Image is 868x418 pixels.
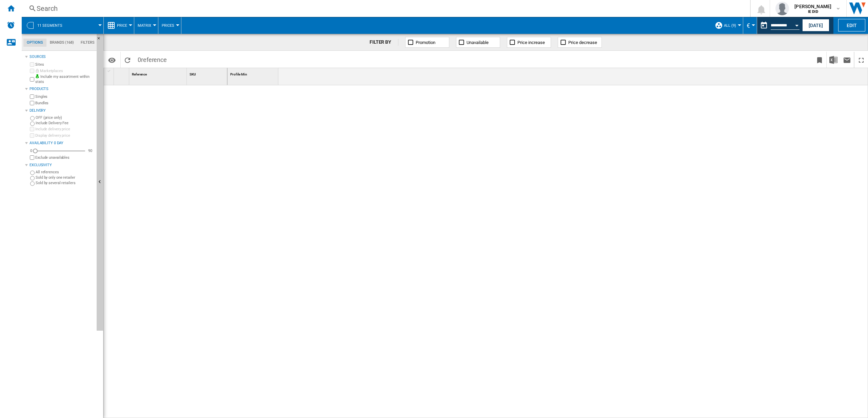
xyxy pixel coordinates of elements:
[115,68,129,79] div: Sort None
[30,101,34,105] input: Bundles
[35,74,39,78] img: mysite-bg-18x18.png
[97,34,105,46] button: Hide
[840,52,854,68] button: Send this report by email
[838,19,865,31] button: Edit
[229,68,278,79] div: Profile Min Sort None
[134,52,170,66] span: 0
[507,37,551,48] button: Price increase
[35,148,85,154] md-slider: Availability
[36,175,94,180] label: Sold by only one retailer
[30,116,35,120] input: OFF (price only)
[36,120,94,126] label: Include Delivery Fee
[35,133,94,138] label: Display delivery price
[757,17,801,34] div: This report is based on a date in the past.
[558,37,602,48] button: Price decrease
[724,17,739,34] button: ALL (9)
[757,19,771,32] button: md-calendar
[827,52,840,68] button: Download in Excel
[105,54,119,66] button: Options
[97,34,103,331] button: Hide
[77,39,98,47] md-tab-item: Filters
[117,23,127,28] span: Price
[30,75,34,84] input: Include my assortment within stats
[813,52,826,68] button: Bookmark this report
[35,74,94,85] label: Include my assortment within stats
[28,148,34,153] div: 0
[7,21,15,29] img: alerts-logo.svg
[190,72,196,76] span: SKU
[829,56,837,64] img: excel-24x24.png
[162,23,174,28] span: Prices
[162,17,178,34] button: Prices
[29,108,94,113] div: Delivery
[416,40,435,45] span: Promotion
[405,37,449,48] button: Promotion
[747,17,753,34] button: €
[131,68,186,79] div: Reference Sort None
[132,72,147,76] span: Reference
[188,68,227,79] div: Sort None
[743,17,757,34] md-menu: Currency
[46,39,77,47] md-tab-item: Brands (168)
[37,4,732,13] div: Search
[36,115,94,120] label: OFF (price only)
[35,94,94,99] label: Singles
[30,94,34,99] input: Singles
[370,39,398,46] div: FILTER BY
[25,17,100,34] div: 11 segments
[747,22,750,29] span: €
[35,127,94,132] label: Include delivery price
[30,69,34,73] input: Marketplaces
[86,148,94,153] div: 90
[775,2,789,15] img: profile.jpg
[854,52,868,68] button: Maximize
[138,17,155,34] button: Matrix
[35,155,94,160] label: Exclude unavailables
[230,72,247,76] span: Profile Min
[30,133,34,138] input: Display delivery price
[229,68,278,79] div: Sort None
[30,122,35,126] input: Include Delivery Fee
[23,39,46,47] md-tab-item: Options
[30,181,35,186] input: Sold by several retailers
[517,40,545,45] span: Price increase
[35,68,94,73] label: Marketplaces
[30,155,34,160] input: Display delivery price
[188,68,227,79] div: SKU Sort None
[802,19,829,31] button: [DATE]
[791,18,803,30] button: Open calendar
[29,86,94,92] div: Products
[30,176,35,180] input: Sold by only one retailer
[467,40,489,45] span: Unavailable
[37,23,62,28] span: 11 segments
[808,9,818,14] b: IE DID
[456,37,500,48] button: Unavailable
[131,68,186,79] div: Sort None
[35,101,94,106] label: Bundles
[117,17,131,34] button: Price
[138,23,151,28] span: Matrix
[715,17,739,34] div: ALL (9)
[29,54,94,60] div: Sources
[37,17,69,34] button: 11 segments
[35,62,94,67] label: Sites
[107,17,131,34] div: Price
[36,170,94,175] label: All references
[121,52,134,68] button: Reload
[29,140,94,146] div: Availability 0 Day
[568,40,597,45] span: Price decrease
[794,3,831,10] span: [PERSON_NAME]
[30,62,34,67] input: Sites
[29,162,94,168] div: Exclusivity
[30,171,35,175] input: All references
[724,23,736,28] span: ALL (9)
[30,127,34,131] input: Include delivery price
[36,180,94,185] label: Sold by several retailers
[141,56,167,63] span: reference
